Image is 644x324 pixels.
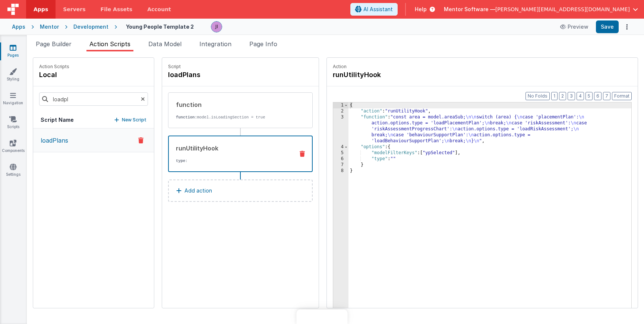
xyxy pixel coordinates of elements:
[333,162,348,168] div: 7
[12,23,25,31] div: Apps
[559,92,566,100] button: 2
[168,180,313,202] button: Add action
[33,128,154,152] button: loadPlans
[556,21,593,33] button: Preview
[333,168,348,174] div: 8
[622,22,632,32] button: Options
[176,144,288,153] div: runUtilityHook
[444,6,638,13] button: Mentor Software — [PERSON_NAME][EMAIL_ADDRESS][DOMAIN_NAME]
[333,114,348,144] div: 3
[41,116,74,124] h5: Script Name
[126,24,194,29] h4: Young People Template 2
[333,144,348,150] div: 4
[176,115,197,120] strong: function:
[612,92,632,100] button: Format
[577,92,584,100] button: 4
[333,156,348,162] div: 6
[333,64,632,70] p: Action
[594,92,602,100] button: 6
[168,70,280,80] h4: loadPlans
[114,116,146,124] button: New Script
[333,102,348,108] div: 1
[333,108,348,114] div: 2
[176,159,185,163] strong: type
[415,6,427,13] span: Help
[36,40,72,48] span: Page Builder
[39,64,69,70] p: Action Scripts
[211,22,222,32] img: 6c3d48e323fef8557f0b76cc516e01c7
[363,6,393,13] span: AI Assistant
[568,92,575,100] button: 3
[585,92,593,100] button: 5
[199,40,231,48] span: Integration
[63,6,85,13] span: Servers
[444,6,495,13] span: Mentor Software —
[101,6,133,13] span: File Assets
[36,136,68,145] p: loadPlans
[148,40,181,48] span: Data Model
[176,158,288,164] p: :
[73,23,108,31] div: Development
[89,40,130,48] span: Action Scripts
[551,92,558,100] button: 1
[249,40,277,48] span: Page Info
[40,23,59,31] div: Mentor
[596,20,619,33] button: Save
[495,6,630,13] span: [PERSON_NAME][EMAIL_ADDRESS][DOMAIN_NAME]
[39,70,69,80] h4: local
[176,114,288,120] p: model.isLoadingSection = true
[39,92,148,106] input: Search scripts
[333,150,348,156] div: 5
[603,92,610,100] button: 7
[184,186,212,195] p: Add action
[333,70,445,80] h4: runUtilityHook
[122,116,146,124] p: New Script
[176,100,288,109] div: function
[34,6,48,13] span: Apps
[350,3,398,16] button: AI Assistant
[525,92,550,100] button: No Folds
[168,64,313,70] p: Script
